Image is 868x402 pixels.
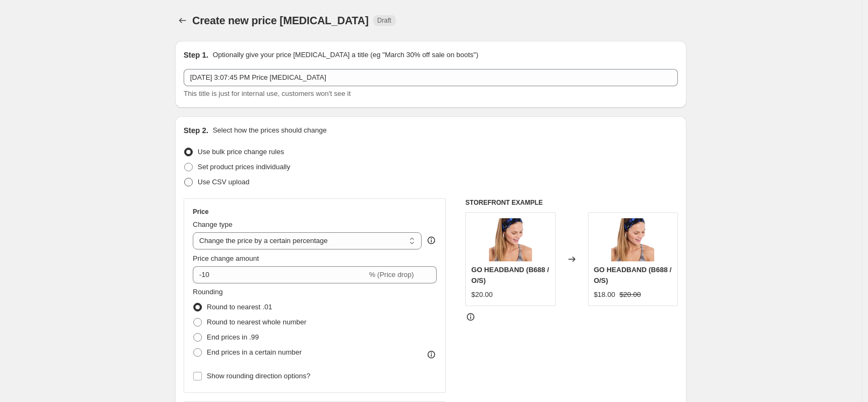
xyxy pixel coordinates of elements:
div: $18.00 [594,289,615,300]
span: Use bulk price change rules [198,148,284,156]
span: This title is just for internal use, customers won't see it [184,89,351,98]
img: LAW0499_B688_1_80x.jpg [611,218,654,261]
span: Rounding [193,288,223,296]
img: LAW0499_B688_1_80x.jpg [489,218,532,261]
h3: Price [193,207,208,216]
span: GO HEADBAND (B688 / O/S) [471,266,549,285]
div: $20.00 [471,289,493,300]
span: End prices in a certain number [207,348,302,356]
span: End prices in .99 [207,333,259,341]
input: -15 [193,266,367,283]
span: Change type [193,220,233,228]
span: Show rounding direction options? [207,372,310,380]
span: % (Price drop) [369,271,414,279]
span: GO HEADBAND (B688 / O/S) [594,266,671,285]
span: Round to nearest .01 [207,303,272,311]
h2: Step 2. [184,125,208,136]
span: Use CSV upload [198,178,249,186]
p: Optionally give your price [MEDICAL_DATA] a title (eg "March 30% off sale on boots") [213,50,478,60]
h6: STOREFRONT EXAMPLE [465,198,678,207]
span: Draft [377,16,391,25]
input: 30% off holiday sale [184,69,678,86]
strike: $20.00 [619,289,641,300]
div: help [426,235,437,246]
h2: Step 1. [184,50,208,60]
button: Price change jobs [175,13,190,28]
p: Select how the prices should change [213,125,327,136]
span: Price change amount [193,254,259,262]
span: Round to nearest whole number [207,318,306,326]
span: Set product prices individually [198,163,290,171]
span: Create new price [MEDICAL_DATA] [192,15,369,26]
